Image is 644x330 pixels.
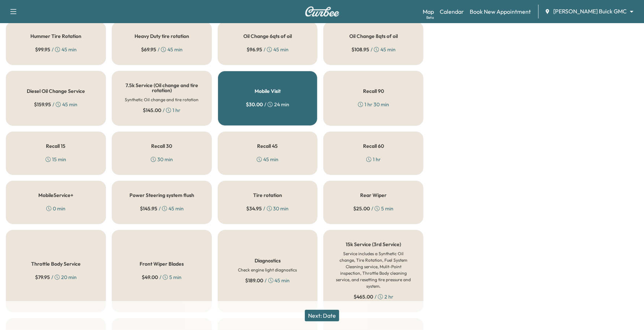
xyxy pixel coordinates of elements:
[257,143,278,149] h5: Recall 45
[124,83,200,93] h5: 7.5k Service (Oil change and tire rotation)
[143,107,180,114] div: / 1 hr
[349,34,398,39] h5: Oil Change 8qts of oil
[46,205,65,212] div: 0 min
[351,46,396,53] div: / 45 min
[305,310,339,321] button: Next: Date
[335,250,411,290] h6: Service includes a Synthetic Oil change, Tire Rotation, Fuel System Cleaning service, Mulit-Point...
[247,205,262,212] span: $ 34.95
[35,274,77,281] div: / 20 min
[247,46,262,53] span: $ 96.95
[151,143,172,149] h5: Recall 30
[151,156,173,163] div: 30 min
[426,15,434,20] div: Beta
[31,261,81,266] h5: Throttle Body Service
[30,34,81,39] h5: Hummer Tire Rotation
[135,34,189,39] h5: Heavy Duty tire rotation
[27,89,85,94] h5: Diesel Oil Change Service
[238,267,297,273] h6: Check engine light diagnostics
[35,46,77,53] div: / 45 min
[255,89,281,94] h5: Mobile Visit
[141,46,183,53] div: / 45 min
[46,156,66,163] div: 15 min
[255,258,281,263] h5: Diagnostics
[246,277,264,284] span: $ 189.00
[140,261,184,266] h5: Front Wiper Blades
[358,101,389,108] div: 1 hr 30 min
[46,143,65,149] h5: Recall 15
[34,101,51,108] span: $ 159.95
[354,293,373,300] span: $ 465.00
[354,293,393,300] div: / 2 hr
[246,101,263,108] span: $ 30.00
[440,7,464,16] a: Calendar
[129,193,194,198] h5: Power Steering system flush
[34,101,77,108] div: / 45 min
[246,277,290,284] div: / 45 min
[363,89,384,94] h5: Recall 90
[247,46,289,53] div: / 45 min
[141,46,156,53] span: $ 69.95
[363,143,384,149] h5: Recall 60
[360,193,387,198] h5: Rear Wiper
[470,7,531,16] a: Book New Appointment
[243,34,292,39] h5: Oil Change 6qts of oil
[353,205,370,212] span: $ 25.00
[125,97,199,103] h6: Synthetic Oil change and tire rotation
[346,242,401,247] h5: 15k Service (3rd Service)
[553,7,627,16] span: [PERSON_NAME] Buick GMC
[305,7,340,17] img: Curbee Logo
[140,205,157,212] span: $ 145.95
[253,193,282,198] h5: Tire rotation
[38,193,73,198] h5: MobileService+
[142,274,158,281] span: $ 49.00
[35,46,50,53] span: $ 99.95
[247,205,289,212] div: / 30 min
[366,156,381,163] div: 1 hr
[35,274,50,281] span: $ 79.95
[257,156,278,163] div: 45 min
[140,205,184,212] div: / 45 min
[351,46,369,53] span: $ 108.95
[142,274,182,281] div: / 5 min
[143,107,161,114] span: $ 145.00
[246,101,289,108] div: / 24 min
[353,205,393,212] div: / 5 min
[423,7,434,16] a: MapBeta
